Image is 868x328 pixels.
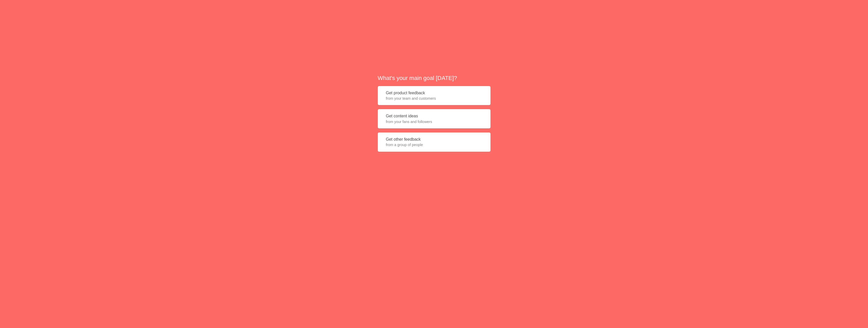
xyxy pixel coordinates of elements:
span: from your fans and followers [386,119,482,124]
span: from a group of people [386,142,482,147]
span: from your team and customers [386,96,482,101]
button: Get product feedbackfrom your team and customers [378,86,490,105]
button: Get content ideasfrom your fans and followers [378,109,490,128]
h2: What's your main goal [DATE]? [378,74,490,82]
button: Get other feedbackfrom a group of people [378,132,490,152]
